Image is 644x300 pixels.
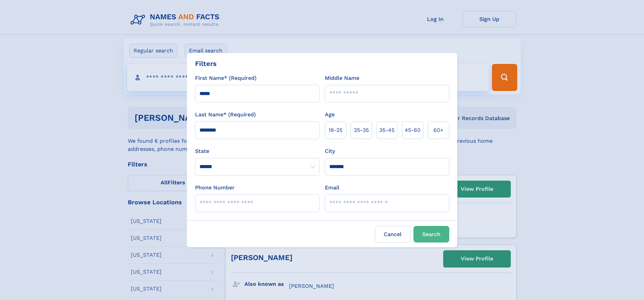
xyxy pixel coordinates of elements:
span: 25‑35 [354,126,369,134]
label: Email [325,184,339,192]
label: Cancel [375,226,411,243]
button: Search [413,226,449,243]
label: First Name* (Required) [195,74,257,82]
span: 45‑60 [405,126,421,134]
label: Age [325,111,335,119]
label: City [325,147,335,155]
label: State [195,147,319,155]
span: 60+ [433,126,444,134]
label: Last Name* (Required) [195,111,256,119]
div: Filters [195,59,217,69]
label: Middle Name [325,74,359,82]
span: 18‑25 [329,126,342,134]
label: Phone Number [195,184,235,192]
span: 35‑45 [379,126,395,134]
